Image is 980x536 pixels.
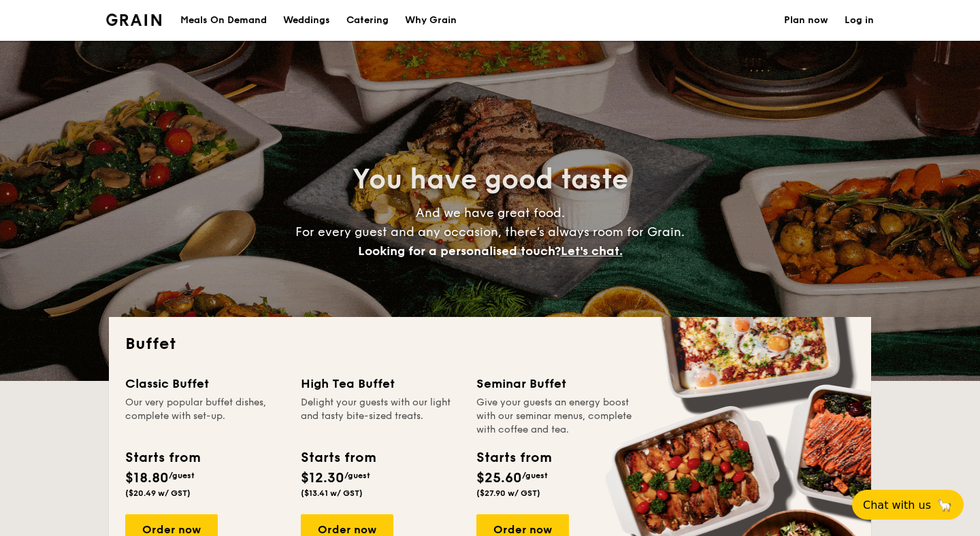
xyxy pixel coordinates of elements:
span: $12.30 [301,470,344,486]
span: $25.60 [476,470,522,486]
span: ($13.41 w/ GST) [301,488,363,498]
span: You have good taste [353,163,628,196]
div: Starts from [125,448,199,468]
span: And we have great food. For every guest and any occasion, there’s always room for Grain. [295,205,685,258]
span: /guest [522,471,548,480]
span: ($20.49 w/ GST) [125,488,191,498]
span: Looking for a personalised touch? [358,244,561,258]
div: Delight your guests with our light and tasty bite-sized treats. [301,396,460,437]
span: /guest [169,471,195,480]
div: Our very popular buffet dishes, complete with set-up. [125,396,284,437]
span: /guest [344,471,370,480]
span: Chat with us [863,499,931,512]
span: Let's chat. [561,244,623,258]
span: ($27.90 w/ GST) [476,488,540,498]
div: High Tea Buffet [301,374,460,393]
div: Starts from [476,448,551,468]
div: Classic Buffet [125,374,284,393]
span: 🦙 [936,497,953,513]
span: $18.80 [125,470,169,486]
div: Seminar Buffet [476,374,636,393]
div: Starts from [301,448,375,468]
a: Logotype [106,14,161,26]
img: Grain [106,14,161,26]
button: Chat with us🦙 [852,490,964,520]
div: Give your guests an energy boost with our seminar menus, complete with coffee and tea. [476,396,636,437]
h2: Buffet [125,333,855,355]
